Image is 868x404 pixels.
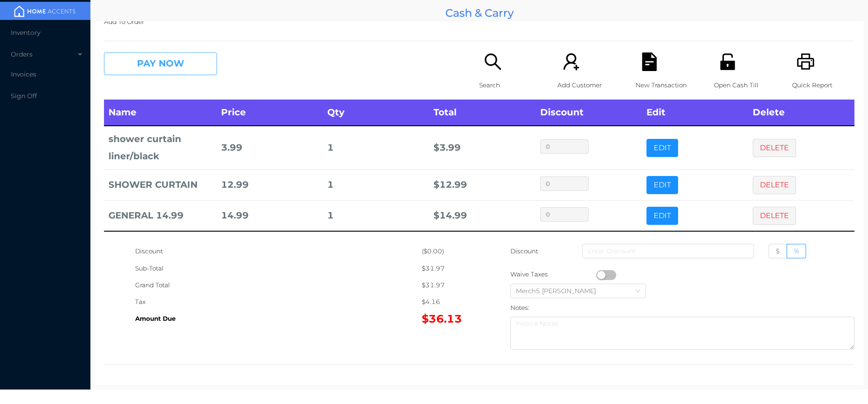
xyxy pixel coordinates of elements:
[646,139,678,157] button: EDIT
[516,284,605,298] div: Merch5 Lawrence
[748,100,854,126] th: Delete
[776,247,780,255] span: $
[135,277,422,294] div: Grand Total
[323,100,429,126] th: Qty
[422,243,479,260] div: ($0.00)
[640,52,659,71] i: icon: file-text
[217,200,323,231] td: 14.99
[217,170,323,200] td: 12.99
[327,207,425,224] div: 1
[718,52,737,71] i: icon: unlock
[536,100,642,126] th: Discount
[327,139,425,156] div: 1
[422,310,479,327] div: $36.13
[95,5,863,21] div: Cash & Carry
[479,77,542,94] p: Search
[217,100,323,126] th: Price
[104,100,217,126] th: Name
[135,294,422,310] div: Tax
[636,77,698,94] p: New Transaction
[792,77,854,94] p: Quick Report
[422,260,479,277] div: $31.97
[104,200,217,231] td: GENERAL 14.99
[635,288,641,295] i: icon: down
[217,126,323,169] td: 3.99
[646,176,678,194] button: EDIT
[104,170,217,200] td: SHOWER CURTAIN
[429,126,535,169] td: $ 3.99
[327,176,425,193] div: 1
[11,5,79,18] img: mainBanner
[646,207,678,225] button: EDIT
[797,52,815,71] i: icon: printer
[510,304,529,311] label: Notes:
[429,100,535,126] th: Total
[642,100,748,126] th: Edit
[135,310,422,327] div: Amount Due
[135,243,422,260] div: Discount
[429,200,535,231] td: $ 14.99
[104,126,217,169] td: shower curtain liner/black
[794,247,799,255] span: %
[104,52,217,75] button: PAY NOW
[562,52,580,71] i: icon: user-add
[11,70,36,78] span: Invoices
[714,77,776,94] p: Open Cash Till
[753,139,796,157] button: DELETE
[753,207,796,225] button: DELETE
[104,14,854,30] p: Add To Order
[422,277,479,294] div: $31.97
[510,266,596,283] div: Waive Taxes
[484,52,502,71] i: icon: search
[11,29,40,37] span: Inventory
[135,260,422,277] div: Sub-Total
[510,243,539,260] p: Discount
[429,170,535,200] td: $ 12.99
[11,92,37,100] span: Sign Off
[582,244,754,258] input: Enter Discount
[753,176,796,194] button: DELETE
[422,294,479,310] div: $4.16
[557,77,620,94] p: Add Customer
